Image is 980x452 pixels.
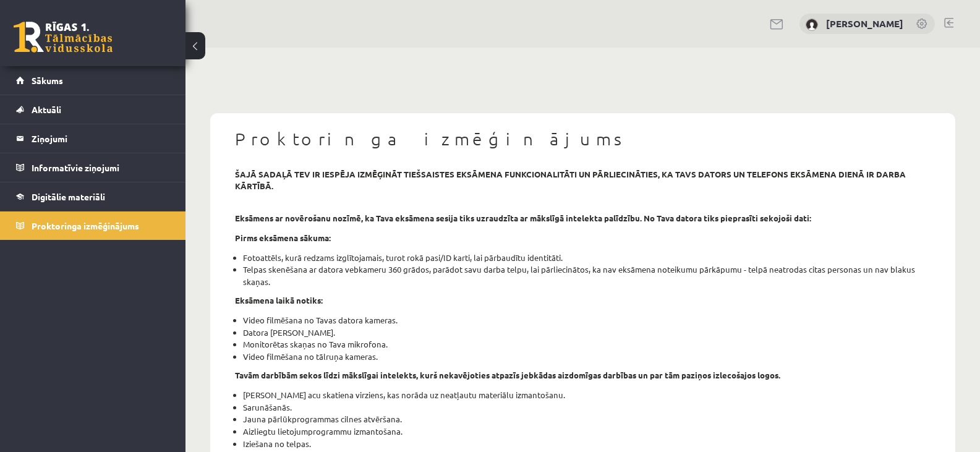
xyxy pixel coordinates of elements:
[243,401,931,414] li: Sarunāšanās.
[235,213,811,223] strong: Eksāmens ar novērošanu nozīmē, ka Tava eksāmena sesija tiks uzraudzīta ar mākslīgā intelekta palī...
[32,220,139,231] span: Proktoringa izmēģinājums
[243,351,931,363] li: Video filmēšana no tālruņa kameras.
[235,370,780,380] strong: Tavām darbībām sekos līdzi mākslīgai intelekts, kurš nekavējoties atpazīs jebkādas aizdomīgas dar...
[32,75,63,86] span: Sākums
[16,182,170,211] a: Digitālie materiāli
[243,338,931,351] li: Monitorētas skaņas no Tava mikrofona.
[14,22,113,53] a: Rīgas 1. Tālmācības vidusskola
[235,169,906,192] strong: šajā sadaļā tev ir iespēja izmēģināt tiešsaistes eksāmena funkcionalitāti un pārliecināties, ka t...
[235,232,331,243] strong: Pirms eksāmena sākuma:
[243,326,931,339] li: Datora [PERSON_NAME].
[16,124,170,153] a: Ziņojumi
[243,263,931,288] li: Telpas skenēšana ar datora vebkameru 360 grādos, parādot savu darba telpu, lai pārliecinātos, ka ...
[243,438,931,450] li: Iziešana no telpas.
[243,314,931,326] li: Video filmēšana no Tavas datora kameras.
[32,153,170,182] legend: Informatīvie ziņojumi
[235,295,323,305] strong: Eksāmena laikā notiks:
[32,104,61,115] span: Aktuāli
[16,153,170,182] a: Informatīvie ziņojumi
[16,211,170,240] a: Proktoringa izmēģinājums
[16,66,170,95] a: Sākums
[32,191,105,202] span: Digitālie materiāli
[826,17,903,30] a: [PERSON_NAME]
[16,95,170,124] a: Aktuāli
[243,413,931,425] li: Jauna pārlūkprogrammas cilnes atvēršana.
[235,129,931,150] h1: Proktoringa izmēģinājums
[243,252,931,264] li: Fotoattēls, kurā redzams izglītojamais, turot rokā pasi/ID karti, lai pārbaudītu identitāti.
[243,389,931,401] li: [PERSON_NAME] acu skatiena virziens, kas norāda uz neatļautu materiālu izmantošanu.
[32,124,170,153] legend: Ziņojumi
[806,19,818,31] img: Romāns Kozlinskis
[243,425,931,438] li: Aizliegtu lietojumprogrammu izmantošana.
